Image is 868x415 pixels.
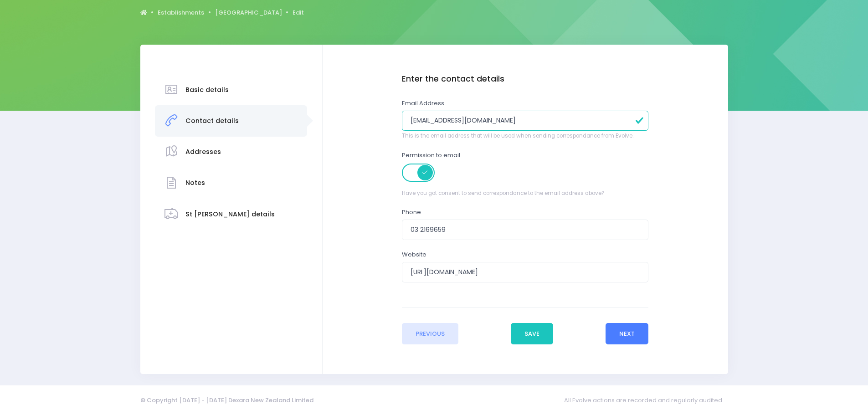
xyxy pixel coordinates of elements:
button: Next [606,323,649,345]
button: Save [511,323,554,345]
h4: Enter the contact details [402,74,649,84]
span: Have you got consent to send correspondance to the email address above? [402,190,649,198]
label: Website [402,250,426,259]
a: Edit [293,8,304,17]
span: © Copyright [DATE] - [DATE] Dexara New Zealand Limited [140,396,313,405]
label: Phone [402,208,421,217]
button: Previous [402,323,459,345]
h3: Basic details [185,86,229,94]
a: [GEOGRAPHIC_DATA] [215,8,282,17]
h3: Notes [185,179,205,187]
h3: Contact details [185,117,239,125]
span: This is the email address that will be used when sending correspondance from Evolve. [402,132,649,140]
label: Email Address [402,99,444,108]
a: Establishments [158,8,204,17]
span: All Evolve actions are recorded and regularly audited. [564,391,728,409]
h3: St [PERSON_NAME] details [185,210,275,218]
h3: Addresses [185,148,221,156]
label: Permission to email [402,151,460,160]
